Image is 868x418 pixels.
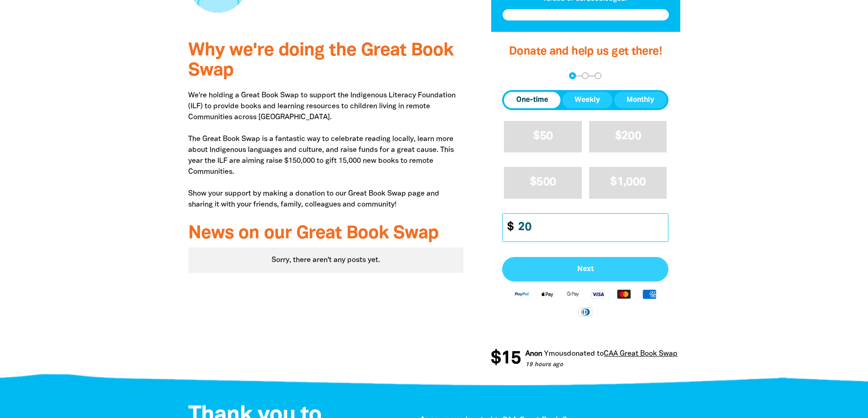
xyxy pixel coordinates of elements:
[610,177,646,187] span: $1,000
[569,72,576,79] button: Navigate to step 1 of 3 to enter your donation amount
[611,289,637,299] img: Mastercard logo
[188,42,453,79] span: Why we're doing the Great Book Swap
[188,247,464,273] div: Paginated content
[512,266,658,273] span: Next
[530,177,556,187] span: $500
[602,351,676,357] a: CAA Great Book Swap
[589,121,667,152] button: $200
[562,92,612,108] button: Weekly
[504,92,560,108] button: One-time
[595,72,601,79] button: Navigate to step 3 of 3 to enter your payment details
[542,351,565,357] em: Ymous
[573,307,598,317] img: Diners Club logo
[502,257,668,282] button: Pay with Credit Card
[504,167,582,198] button: $500
[503,214,514,242] span: $
[502,282,668,324] div: Available payment methods
[509,289,534,299] img: Paypal logo
[188,224,464,244] h3: News on our Great Book Swap
[560,289,586,299] img: Google Pay logo
[627,95,654,106] span: Monthly
[582,72,589,79] button: Navigate to step 2 of 3 to enter your details
[586,289,611,299] img: Visa logo
[524,361,676,370] p: 19 hours ago
[565,351,602,357] span: donated to
[491,344,680,373] div: Donation stream
[615,131,641,141] span: $200
[188,90,464,210] p: We're holding a Great Book Swap to support the Indigenous Literacy Foundation (ILF) to provide bo...
[509,46,662,57] span: Donate and help us get there!
[575,95,600,106] span: Weekly
[512,214,668,242] input: Enter custom amount
[589,167,667,198] button: $1,000
[534,289,560,299] img: Apple Pay logo
[502,90,668,110] div: Donation frequency
[188,247,464,273] div: Sorry, there aren't any posts yet.
[524,351,540,357] em: Anon
[533,131,553,141] span: $50
[614,92,667,108] button: Monthly
[489,350,519,368] span: $15
[504,121,582,152] button: $50
[637,289,662,299] img: American Express logo
[516,95,548,106] span: One-time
